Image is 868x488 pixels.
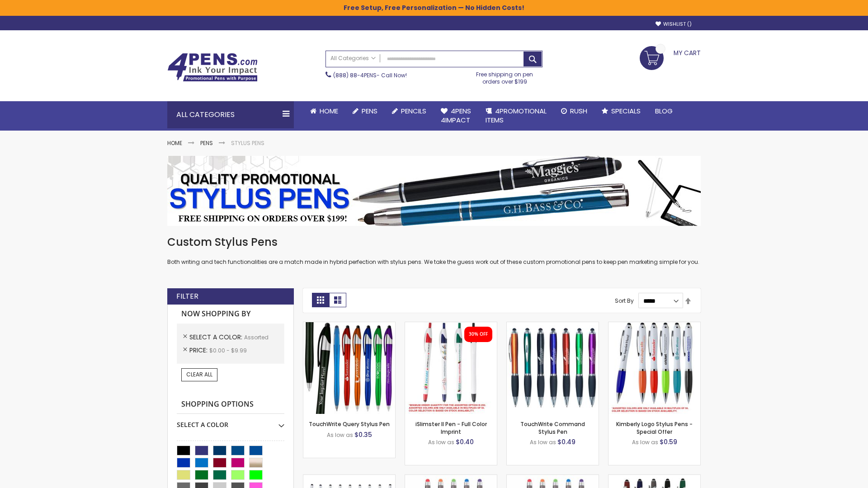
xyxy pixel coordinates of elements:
[312,293,329,307] strong: Grid
[401,106,426,116] span: Pencils
[507,322,599,414] img: TouchWrite Command Stylus Pen-Assorted
[415,420,487,435] a: iSlimster II Pen - Full Color Imprint
[648,101,680,121] a: Blog
[609,322,700,414] img: Kimberly Logo Stylus Pens-Assorted
[594,101,648,121] a: Specials
[303,474,395,482] a: Stiletto Advertising Stylus Pens-Assorted
[200,139,213,147] a: Pens
[478,101,554,131] a: 4PROMOTIONALITEMS
[428,438,454,446] span: As low as
[507,322,599,329] a: TouchWrite Command Stylus Pen-Assorted
[309,420,390,428] a: TouchWrite Query Stylus Pen
[330,55,376,62] span: All Categories
[362,106,377,116] span: Pens
[167,235,701,249] h1: Custom Stylus Pens
[303,322,395,329] a: TouchWrite Query Stylus Pen-Assorted
[441,106,471,125] span: 4Pens 4impact
[167,156,701,226] img: Stylus Pens
[177,395,284,414] strong: Shopping Options
[467,67,543,85] div: Free shipping on pen orders over $199
[244,333,269,341] span: Assorted
[345,101,385,121] a: Pens
[632,438,658,446] span: As low as
[554,101,594,121] a: Rush
[456,437,474,446] span: $0.40
[615,297,634,305] label: Sort By
[520,420,585,435] a: TouchWrite Command Stylus Pen
[189,346,209,355] span: Price
[167,53,258,82] img: 4Pens Custom Pens and Promotional Products
[405,322,497,414] img: iSlimster II - Full Color-Assorted
[656,21,692,28] a: Wishlist
[326,51,380,66] a: All Categories
[530,438,556,446] span: As low as
[405,474,497,482] a: Islander Softy Gel Pen with Stylus-Assorted
[303,322,395,414] img: TouchWrite Query Stylus Pen-Assorted
[385,101,434,121] a: Pencils
[189,333,244,342] span: Select A Color
[655,106,673,116] span: Blog
[469,331,488,338] div: 30% OFF
[231,139,264,147] strong: Stylus Pens
[434,101,478,131] a: 4Pens4impact
[354,430,372,439] span: $0.35
[609,322,700,329] a: Kimberly Logo Stylus Pens-Assorted
[557,437,576,446] span: $0.49
[167,139,182,147] a: Home
[181,368,217,381] a: Clear All
[660,437,677,446] span: $0.59
[177,305,284,324] strong: Now Shopping by
[176,291,198,301] strong: Filter
[186,371,212,378] span: Clear All
[405,322,497,329] a: iSlimster II - Full Color-Assorted
[507,474,599,482] a: Islander Softy Gel with Stylus - ColorJet Imprint-Assorted
[609,474,700,482] a: Custom Soft Touch® Metal Pens with Stylus-Assorted
[486,106,547,125] span: 4PROMOTIONAL ITEMS
[333,71,407,79] span: - Call Now!
[327,431,353,439] span: As low as
[320,106,338,116] span: Home
[167,101,294,128] div: All Categories
[616,420,693,435] a: Kimberly Logo Stylus Pens - Special Offer
[209,347,247,354] span: $0.00 - $9.99
[333,71,377,79] a: (888) 88-4PENS
[177,414,284,429] div: Select A Color
[167,235,701,266] div: Both writing and tech functionalities are a match made in hybrid perfection with stylus pens. We ...
[570,106,587,116] span: Rush
[303,101,345,121] a: Home
[611,106,641,116] span: Specials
